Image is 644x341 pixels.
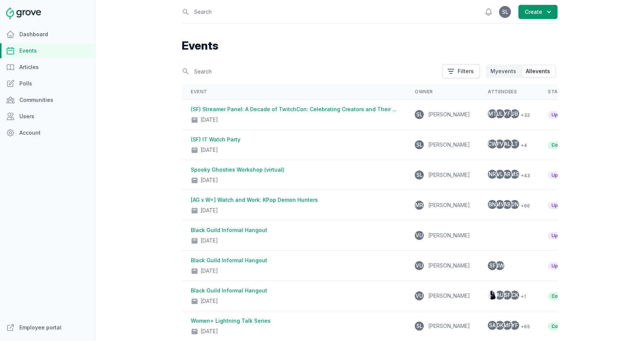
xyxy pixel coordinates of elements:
span: Upcoming [548,262,578,270]
span: AB [504,202,511,207]
span: AU [496,292,503,298]
span: SF [489,263,496,268]
div: [DATE] [201,176,218,184]
a: Black Guild Informal Hangout [191,287,267,294]
span: SL [416,323,423,329]
span: YF [504,111,511,116]
a: (SF) IT Watch Party [191,136,240,143]
span: My events [490,68,516,75]
th: Status [539,84,587,100]
span: DN [511,202,519,207]
div: [DATE] [201,116,218,123]
a: Black Guild Informal Hangout [191,227,267,233]
span: Complete [548,323,577,330]
a: [AG x W+] Watch and Work: KPop Demon Hunters [191,197,318,203]
button: Create [518,5,558,19]
span: [PERSON_NAME] [428,172,470,178]
span: All events [526,68,550,75]
span: [PERSON_NAME] [428,111,470,118]
span: + 4 [518,141,527,150]
span: JB [511,111,518,116]
span: + 66 [518,201,530,210]
a: Black Guild Informal Hangout [191,257,267,263]
span: Upcoming [548,232,578,240]
span: NR [489,172,496,177]
span: CK [511,292,518,298]
span: [PERSON_NAME] [428,323,470,329]
span: JL [497,111,503,116]
div: [DATE] [201,237,218,244]
span: SL [416,142,423,147]
span: SL [502,9,508,15]
span: SL [416,112,423,117]
span: Upcoming [548,172,578,179]
div: [DATE] [201,146,218,154]
button: SL [499,6,511,18]
span: + 43 [518,171,530,180]
input: Search [182,65,438,78]
span: CW [488,141,497,147]
a: Women+ Lightning Talk Series [191,317,271,324]
span: [PERSON_NAME] [428,232,470,238]
span: MV [496,202,504,207]
span: MS [511,172,519,177]
span: Complete [548,292,577,300]
span: MR [415,203,423,208]
div: [DATE] [201,207,218,214]
span: VU [416,263,423,268]
span: AR [504,172,511,177]
a: (SF) Streamer Panel: A Decade of TwitchCon: Celebrating Creators and Their ... [191,106,397,112]
span: [PERSON_NAME] [428,262,470,269]
span: [PERSON_NAME] [428,141,470,148]
button: Myevents [487,65,521,77]
span: Complete [548,141,577,149]
span: VL [496,172,503,177]
div: [DATE] [201,328,218,335]
div: [DATE] [201,297,218,305]
span: Upcoming [548,111,578,119]
a: Spooky Ghosties Workshop (virtual) [191,166,284,173]
span: BN [489,202,496,207]
span: MF [503,323,511,328]
span: AL [504,141,511,147]
span: LT [512,141,518,147]
th: Owner [406,84,479,100]
span: VU [416,293,423,298]
th: Attendees [479,84,539,100]
button: Allevents [522,65,555,77]
span: Upcoming [548,202,578,209]
span: SL [416,172,423,178]
img: Grove [6,7,41,19]
span: DK [496,323,503,328]
span: [PERSON_NAME] [428,292,470,299]
th: Event [182,84,406,100]
span: + 65 [518,322,530,331]
span: SA [489,323,496,328]
div: [DATE] [201,267,218,275]
span: YF [511,323,518,328]
button: Filters [442,64,480,78]
span: PV [496,141,503,147]
span: SF [504,292,511,298]
span: + 32 [518,111,530,120]
span: VU [416,233,423,238]
span: [PERSON_NAME] [428,202,470,208]
h1: Events [182,39,558,52]
span: + 1 [518,292,526,301]
span: JW [496,263,504,268]
span: MT [488,111,497,116]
